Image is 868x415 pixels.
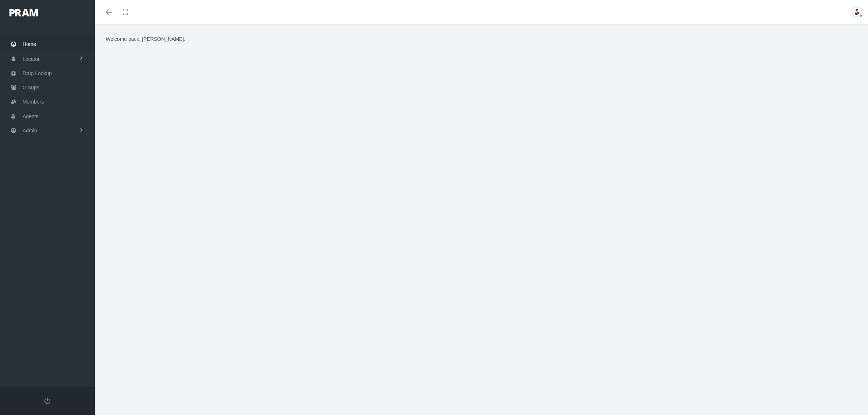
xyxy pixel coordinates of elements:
[23,124,37,137] span: Admin
[23,109,39,123] span: Agents
[23,66,52,80] span: Drug Lookup
[23,81,39,94] span: Groups
[23,52,40,66] span: Locator
[106,36,185,42] span: Welcome back, [PERSON_NAME].
[23,37,36,51] span: Home
[9,9,38,16] img: PRAM_20_x_78.png
[23,95,44,109] span: Members
[852,7,863,18] img: S_Profile_Picture_701.jpg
